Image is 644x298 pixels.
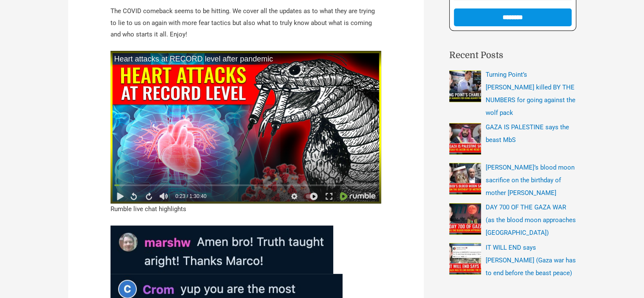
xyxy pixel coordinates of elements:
[111,51,381,67] a: Heart attacks at RECORD level after pandemic
[125,190,141,203] div: Rewind
[486,244,576,277] a: IT WILL END says [PERSON_NAME] (Gaza war has to end before the beast peace)
[111,203,381,215] p: Rumble live chat highlights
[486,203,576,237] a: DAY 700 OF THE GAZA WAR (as the blood moon approaches [GEOGRAPHIC_DATA])
[486,123,569,144] a: GAZA IS PALESTINE says the beast MbS
[287,190,302,203] div: Playback settings
[321,190,337,203] div: Toggle fullscreen
[449,68,576,279] nav: Recent Posts
[486,71,575,117] a: Turning Point’s [PERSON_NAME] killed BY THE NUMBERS for going against the wolf pack
[302,190,321,203] div: Autoplay
[141,190,156,203] div: Fast forward
[486,164,575,197] a: [PERSON_NAME]’s blood moon sacrifice on the birthday of mother [PERSON_NAME]
[111,6,381,41] p: The COVID comeback seems to be hitting. We cover all the updates as to what they are trying to li...
[449,49,576,62] h2: Recent Posts
[175,193,206,199] span: 0:23 / 1:30:40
